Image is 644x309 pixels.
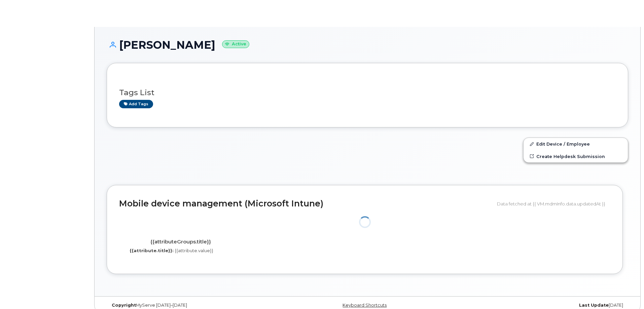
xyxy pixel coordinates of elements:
strong: Copyright [112,303,136,308]
a: Add tags [119,100,153,108]
strong: Last Update [579,303,609,308]
a: Keyboard Shortcuts [343,303,387,308]
div: Data fetched at {{ VM.mdmInfo.data.updatedAt }} [497,197,610,210]
small: Active [222,40,249,48]
h2: Mobile device management (Microsoft Intune) [119,199,492,208]
div: [DATE] [454,303,628,308]
a: Create Helpdesk Submission [524,150,628,162]
h4: {{attributeGroups.title}} [124,239,237,245]
label: {{attribute.title}}: [130,247,174,254]
a: Edit Device / Employee [524,138,628,150]
h3: Tags List [119,88,616,97]
div: MyServe [DATE]–[DATE] [107,303,281,308]
h1: [PERSON_NAME] [107,39,628,51]
span: {{attribute.value}} [175,248,213,253]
